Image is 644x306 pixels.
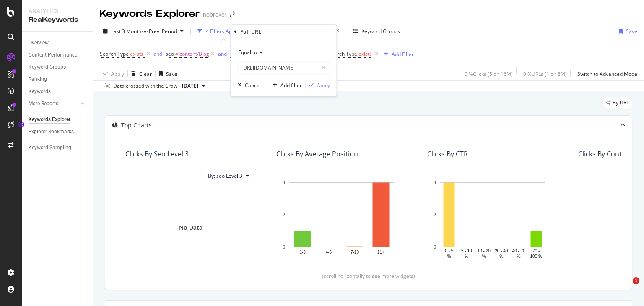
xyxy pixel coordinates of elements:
div: 4 Filters Applied [206,28,243,35]
text: 5 - 10 [461,249,472,253]
iframe: Intercom live chat [615,277,636,298]
text: % [447,254,451,259]
text: 70 - [532,249,540,253]
div: Keyword Groups [361,28,400,35]
span: content/Blog [179,48,209,60]
text: 0 [434,245,436,249]
div: Full URL [240,28,261,35]
a: Keywords [29,87,87,96]
div: legacy label [603,97,632,109]
text: 4 [434,180,436,185]
text: 0 - 5 [445,249,453,253]
button: Clear [128,67,152,80]
span: = [175,50,178,57]
text: 2 [283,213,285,217]
text: 11+ [377,250,384,254]
div: arrow-right-arrow-left [230,12,235,18]
text: 0 [283,245,285,249]
text: 10 - 20 [478,249,491,253]
button: Save [615,24,637,38]
span: Last 3 Months [111,28,144,35]
div: Top Charts [121,121,152,130]
span: exists [358,50,372,57]
button: Apply [306,81,330,90]
button: Add Filter [380,49,414,59]
text: 4 [283,180,285,185]
div: Clicks By seo Level 3 [125,150,189,158]
a: Keyword Groups [29,63,87,72]
div: RealKeywords [29,15,86,25]
button: Switch to Advanced Mode [574,67,637,80]
div: (scroll horizontally to see more widgets) [115,272,622,280]
div: Clicks By CTR [427,150,468,158]
text: 1-3 [299,250,306,254]
button: Save [156,67,177,80]
div: 0 % URLs ( 1 on 8M ) [523,70,567,78]
svg: A chart. [276,178,407,259]
button: By: seo Level 3 [201,169,256,182]
span: exists [130,50,143,57]
div: Switch to Advanced Mode [577,70,637,78]
div: Content Performance [29,51,77,60]
text: 20 - 40 [495,249,508,253]
a: Explorer Bookmarks [29,127,87,136]
button: and [218,50,227,58]
a: Keyword Sampling [29,143,87,152]
text: % [499,254,503,259]
span: Equal to [238,49,257,56]
span: By URL [613,100,629,105]
a: Ranking [29,75,87,84]
div: Keywords Explorer [29,115,70,124]
div: Clicks By Average Position [276,150,358,158]
a: Keywords Explorer [29,115,87,124]
span: 2025 Aug. 4th [182,82,198,90]
div: Apply [317,82,330,89]
text: 7-10 [351,250,359,254]
div: nobroker [203,10,226,19]
button: [DATE] [179,81,208,91]
button: Cancel [234,81,261,90]
text: % [517,254,521,259]
a: More Reports [29,99,78,108]
div: Add filter [280,82,302,89]
div: Analytics [29,7,86,15]
div: Keyword Groups [29,63,66,72]
a: Overview [29,39,87,47]
button: Apply [100,67,124,80]
div: Save [166,70,177,78]
text: 2 [434,213,436,217]
div: Save [626,28,637,35]
div: Apply [111,70,124,78]
svg: A chart. [427,178,558,259]
div: No Data [179,223,203,232]
text: 40 - 70 [512,249,526,253]
span: 1 [633,277,639,284]
text: 4-6 [326,250,332,254]
button: 4 Filters Applied [194,24,253,38]
a: Content Performance [29,51,87,60]
div: More Reports [29,99,58,108]
div: Add Filter [392,51,414,58]
div: Explorer Bookmarks [29,127,74,136]
div: Keywords [29,87,51,96]
span: By: seo Level 3 [208,172,242,179]
div: Tooltip anchor [18,121,25,128]
div: Keywords Explorer [100,7,200,21]
div: 0 % Clicks ( 5 on 16M ) [465,70,513,78]
span: Search Type [328,50,357,57]
div: Cancel [245,82,261,89]
span: Search Type [100,50,129,57]
text: % [482,254,486,259]
div: Overview [29,39,49,47]
text: % [465,254,468,259]
div: Keyword Sampling [29,143,71,152]
span: vs Prev. Period [144,28,177,35]
text: 100 % [530,254,542,259]
button: Add filter [269,81,302,90]
span: seo [166,50,174,57]
div: Data crossed with the Crawl [113,82,179,90]
button: and [153,50,162,58]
